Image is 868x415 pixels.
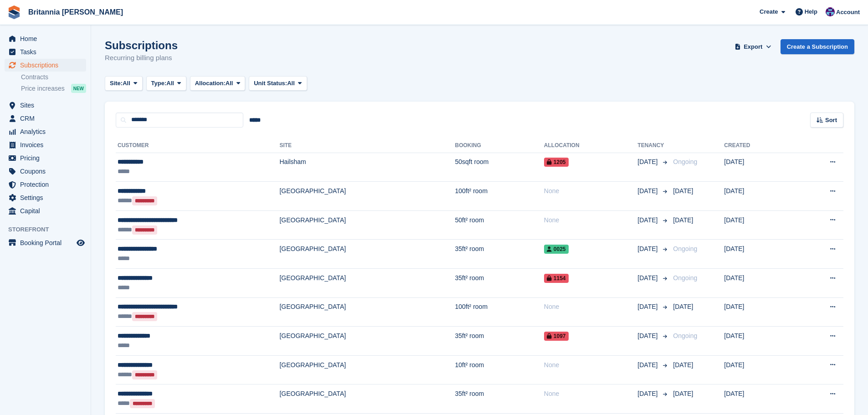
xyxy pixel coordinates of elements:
button: Unit Status: All [249,76,307,91]
span: [DATE] [673,303,693,310]
th: Created [724,138,793,153]
p: Recurring billing plans [105,53,178,63]
td: 100ft² room [455,297,544,327]
td: [DATE] [724,327,793,356]
div: None [544,302,637,312]
td: 50sqft room [455,153,544,182]
span: Sort [825,116,837,125]
th: Allocation [544,138,637,153]
td: 35ft² room [455,269,544,298]
td: [GEOGRAPHIC_DATA] [279,240,455,269]
a: menu [5,138,86,151]
td: [DATE] [724,355,793,384]
a: Contracts [21,73,86,82]
div: None [544,215,637,225]
span: Ongoing [673,245,697,252]
span: All [287,79,295,88]
span: Create [760,7,778,16]
span: All [166,79,174,88]
span: [DATE] [673,216,693,224]
td: [GEOGRAPHIC_DATA] [279,210,455,240]
td: [DATE] [724,240,793,269]
span: Sites [20,99,75,112]
span: Settings [20,191,75,204]
a: Preview store [75,237,86,248]
span: 0025 [544,245,569,254]
td: 35ft² room [455,384,544,414]
td: [DATE] [724,269,793,298]
span: [DATE] [637,157,659,167]
span: All [226,79,233,88]
td: [DATE] [724,182,793,211]
div: None [544,186,637,196]
span: [DATE] [637,186,659,196]
span: Unit Status: [254,79,287,88]
span: Invoices [20,138,75,151]
a: menu [5,165,86,178]
div: None [544,389,637,399]
span: 1154 [544,274,569,283]
a: menu [5,46,86,58]
th: Tenancy [637,138,669,153]
img: Becca Clark [826,7,835,16]
span: Pricing [20,152,75,164]
span: Coupons [20,165,75,178]
td: 35ft² room [455,240,544,269]
span: Home [20,32,75,45]
span: Tasks [20,46,75,58]
td: 100ft² room [455,182,544,211]
span: Ongoing [673,158,697,165]
td: [GEOGRAPHIC_DATA] [279,355,455,384]
a: menu [5,32,86,45]
span: 1097 [544,332,569,341]
a: Price increases NEW [21,83,86,93]
span: [DATE] [637,302,659,312]
td: [GEOGRAPHIC_DATA] [279,327,455,356]
span: Ongoing [673,332,697,339]
a: menu [5,99,86,112]
a: Britannia [PERSON_NAME] [25,5,127,20]
td: [DATE] [724,153,793,182]
td: Hailsham [279,153,455,182]
td: [DATE] [724,297,793,327]
a: Create a Subscription [781,39,854,54]
span: Protection [20,178,75,191]
a: menu [5,112,86,125]
div: None [544,360,637,370]
span: Export [744,42,762,51]
th: Customer [116,138,279,153]
span: [DATE] [637,389,659,399]
a: menu [5,152,86,164]
span: Subscriptions [20,59,75,72]
td: [GEOGRAPHIC_DATA] [279,384,455,414]
td: [DATE] [724,210,793,240]
img: stora-icon-8386f47178a22dfd0bd8f6a31ec36ba5ce8667c1dd55bd0f319d3a0aa187defe.svg [7,5,21,19]
td: 10ft² room [455,355,544,384]
td: [DATE] [724,384,793,414]
span: Allocation: [195,79,226,88]
a: menu [5,236,86,249]
span: Type: [151,79,167,88]
td: 50ft² room [455,210,544,240]
span: Site: [110,79,123,88]
span: [DATE] [637,331,659,341]
th: Site [279,138,455,153]
span: Help [805,7,817,16]
h1: Subscriptions [105,39,178,51]
span: Price increases [21,84,65,93]
span: Booking Portal [20,236,75,249]
button: Export [733,39,773,54]
span: [DATE] [673,187,693,195]
span: [DATE] [637,360,659,370]
a: menu [5,178,86,191]
span: [DATE] [673,390,693,397]
div: NEW [71,84,86,93]
span: Account [836,8,860,17]
span: [DATE] [637,273,659,283]
span: CRM [20,112,75,125]
span: All [123,79,130,88]
span: Storefront [8,225,91,234]
span: [DATE] [637,215,659,225]
td: [GEOGRAPHIC_DATA] [279,182,455,211]
td: [GEOGRAPHIC_DATA] [279,269,455,298]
